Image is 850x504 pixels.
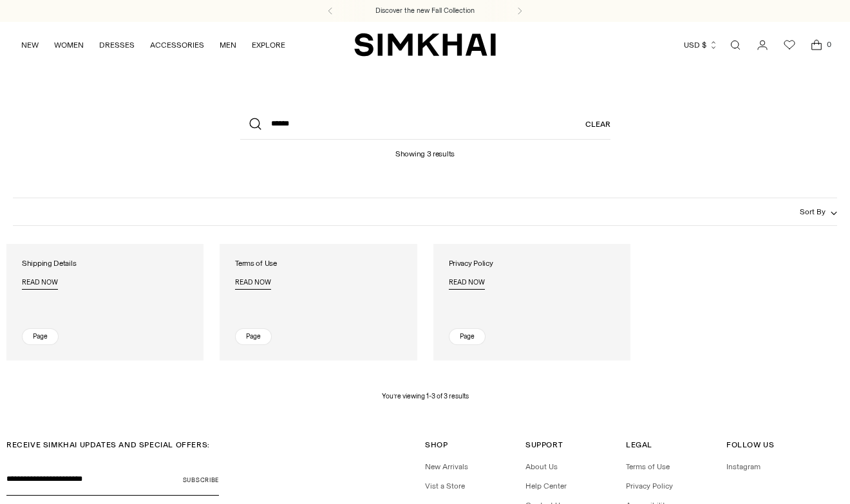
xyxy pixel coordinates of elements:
a: DRESSES [99,31,135,59]
h4: Shipping Details [22,259,76,268]
a: MEN [220,31,236,59]
div: Page [22,328,59,345]
a: NEW [21,31,39,59]
span: Read now [235,279,271,287]
button: Subscribe [183,463,219,496]
span: Support [525,440,563,449]
span: Read now [22,279,58,287]
a: Privacy Policy Read now Page [433,244,630,360]
a: Open search modal [722,32,748,58]
div: Page [235,328,272,345]
span: Sort By [800,207,826,216]
a: Vist a Store [425,481,465,490]
a: About Us [525,462,558,471]
p: You’re viewing 1-3 of 3 results [382,391,469,402]
a: Wishlist [777,32,802,58]
a: WOMEN [54,31,84,59]
span: Shop [425,440,448,449]
a: Clear [585,109,610,140]
span: Read now [449,279,485,287]
h4: Privacy Policy [449,259,493,268]
button: Sort By [800,205,837,219]
a: New Arrivals [425,462,468,471]
a: SIMKHAI [354,32,496,57]
h4: Terms of Use [235,259,276,268]
button: USD $ [684,31,718,59]
a: Privacy Policy [626,481,673,490]
a: ACCESSORIES [150,31,204,59]
a: Open cart modal [804,32,829,58]
a: Discover the new Fall Collection [375,6,475,16]
a: Terms of Use [626,462,670,471]
a: Instagram [726,462,760,471]
h1: Showing 3 results [395,140,455,158]
span: 0 [823,39,835,50]
button: Search [240,109,271,140]
a: EXPLORE [252,31,285,59]
a: Shipping Details Read now Page [6,244,203,360]
div: Page [449,328,486,345]
a: Go to the account page [750,32,775,58]
span: RECEIVE SIMKHAI UPDATES AND SPECIAL OFFERS: [6,440,210,449]
a: Terms of Use Read now Page [220,244,417,360]
span: Legal [626,440,652,449]
span: Follow Us [726,440,774,449]
a: Help Center [525,481,567,490]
